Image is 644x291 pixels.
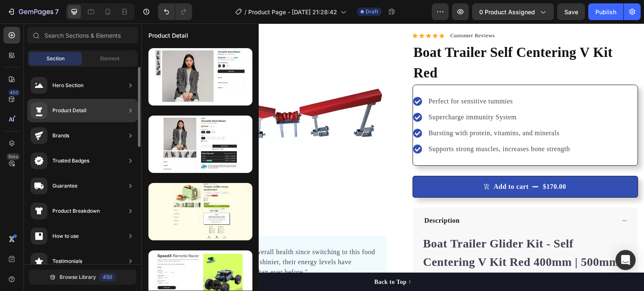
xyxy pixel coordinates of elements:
[60,273,96,281] span: Browse Library
[29,270,136,285] button: Browse Library450
[27,27,138,44] input: Search Sections & Elements
[8,89,20,96] div: 450
[52,232,79,240] div: How to use
[287,73,429,83] p: Perfect for sensitive tummies
[557,3,585,20] button: Save
[282,214,478,245] span: Boat Trailer Glider Kit - Self Centering V Kit Red 400mm | 500mm
[100,55,119,62] span: Element
[47,55,65,62] span: Section
[244,8,247,16] span: /
[595,8,616,16] div: Publish
[52,182,78,190] div: Guarantee
[564,8,578,15] span: Save
[233,254,270,263] div: Back to Top ↑
[283,192,319,202] p: Description
[366,8,378,15] span: Draft
[52,131,69,140] div: Brands
[52,257,82,265] div: Testimonials
[401,157,426,169] div: $170.00
[472,3,554,20] button: 0 product assigned
[588,3,623,20] button: Publish
[6,153,20,160] div: Beta
[3,3,62,20] button: 7
[52,81,83,90] div: Hero Section
[52,157,89,165] div: Trusted Badges
[287,89,429,99] p: Supercharge immunity System
[287,121,429,131] p: Supports strong muscles, increases bone strength
[615,250,636,270] div: Open Intercom Messenger
[287,105,429,115] p: Bursting with protein, vitamins, and minerals
[55,7,59,17] p: 7
[271,152,497,174] button: Add to cart
[141,23,644,291] iframe: Design area
[52,207,100,215] div: Product Breakdown
[248,8,337,16] span: Product Page - [DATE] 21:28:42
[99,273,116,281] div: 450
[352,158,387,168] div: Add to cart
[158,3,192,20] div: Undo/Redo
[52,106,86,115] div: Product Detail
[479,8,535,16] span: 0 product assigned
